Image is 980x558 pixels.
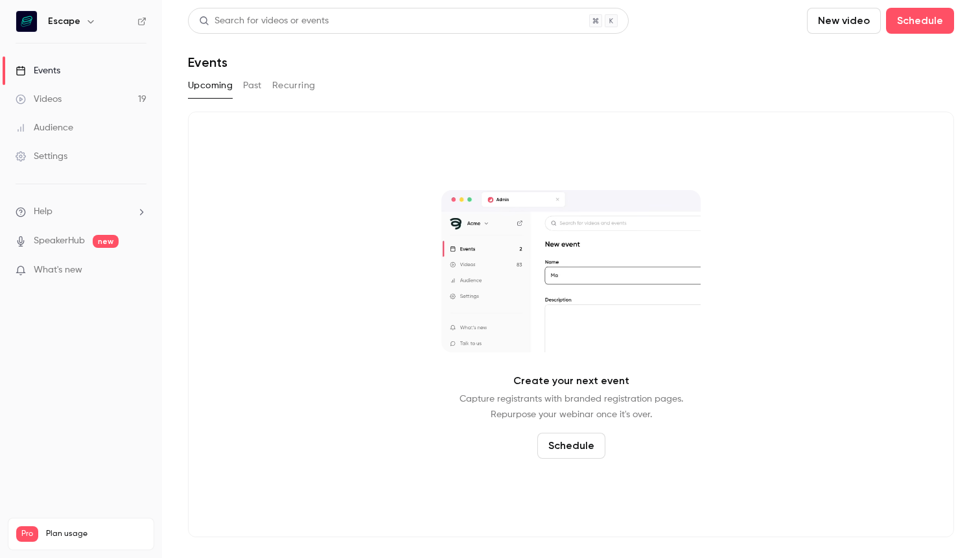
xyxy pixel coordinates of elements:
button: Past [243,75,262,96]
button: Recurring [272,75,316,96]
h1: Events [188,55,227,70]
button: Upcoming [188,75,233,96]
iframe: Noticeable Trigger [131,265,146,276]
span: new [93,235,119,248]
button: Schedule [886,8,954,34]
span: Help [34,205,52,219]
img: Escape [16,11,37,32]
button: Schedule [537,433,605,459]
li: help-dropdown-opener [16,205,146,219]
span: Plan usage [46,529,146,539]
div: Search for videos or events [199,14,329,28]
button: New video [807,8,881,34]
div: Settings [16,150,67,163]
p: Capture registrants with branded registration pages. Repurpose your webinar once it's over. [460,391,683,422]
span: Pro [16,526,38,542]
span: What's new [34,263,82,277]
div: Videos [16,93,62,106]
a: SpeakerHub [34,234,85,248]
div: Audience [16,121,73,134]
p: Create your next event [513,373,629,389]
div: Events [16,64,60,77]
h6: Escape [48,15,80,28]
